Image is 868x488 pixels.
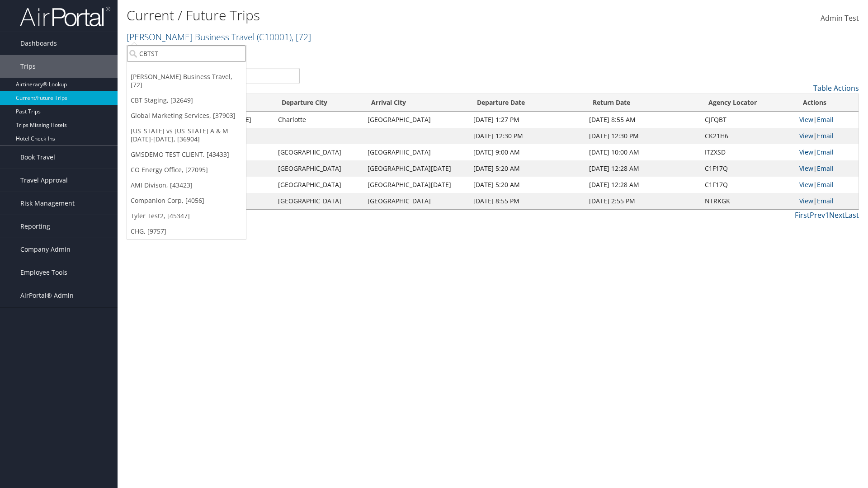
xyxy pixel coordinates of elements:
[20,169,68,192] span: Travel Approval
[795,210,810,220] a: First
[127,193,246,208] a: Companion Corp, [4056]
[274,94,363,112] th: Departure City: activate to sort column ascending
[810,210,825,220] a: Prev
[585,128,700,144] td: [DATE] 12:30 PM
[20,6,110,27] img: airportal-logo.png
[700,177,795,193] td: C1F17Q
[469,177,585,193] td: [DATE] 5:20 AM
[20,261,67,284] span: Employee Tools
[817,131,834,140] a: Email
[585,144,700,160] td: [DATE] 10:00 AM
[469,144,585,160] td: [DATE] 9:00 AM
[700,160,795,177] td: C1F17Q
[821,5,859,33] a: Admin Test
[825,210,829,220] a: 1
[127,224,246,239] a: CHG, [9757]
[363,94,468,112] th: Arrival City: activate to sort column ascending
[20,146,55,169] span: Book Travel
[469,193,585,209] td: [DATE] 8:55 PM
[817,148,834,156] a: Email
[20,192,75,215] span: Risk Management
[799,164,813,173] a: View
[700,193,795,209] td: NTRKGK
[20,238,71,261] span: Company Admin
[795,128,859,144] td: |
[20,284,74,307] span: AirPortal® Admin
[127,147,246,162] a: GMSDEMO TEST CLIENT, [43433]
[469,128,585,144] td: [DATE] 12:30 PM
[700,128,795,144] td: CK21H6
[257,31,292,43] span: ( C10001 )
[363,193,468,209] td: [GEOGRAPHIC_DATA]
[845,210,859,220] a: Last
[795,177,859,193] td: |
[20,55,36,78] span: Trips
[363,160,468,177] td: [GEOGRAPHIC_DATA][DATE]
[292,31,311,43] span: , [ 72 ]
[795,94,859,112] th: Actions
[585,177,700,193] td: [DATE] 12:28 AM
[585,193,700,209] td: [DATE] 2:55 PM
[127,162,246,178] a: CO Energy Office, [27095]
[127,178,246,193] a: AMI Divison, [43423]
[127,208,246,224] a: Tyler Test2, [45347]
[795,112,859,128] td: |
[469,160,585,177] td: [DATE] 5:20 AM
[20,215,50,238] span: Reporting
[363,177,468,193] td: [GEOGRAPHIC_DATA][DATE]
[817,197,834,205] a: Email
[274,193,363,209] td: [GEOGRAPHIC_DATA]
[274,144,363,160] td: [GEOGRAPHIC_DATA]
[127,31,311,43] a: [PERSON_NAME] Business Travel
[274,112,363,128] td: Charlotte
[799,115,813,124] a: View
[363,112,468,128] td: [GEOGRAPHIC_DATA]
[127,45,246,62] input: Search Accounts
[585,160,700,177] td: [DATE] 12:28 AM
[127,123,246,147] a: [US_STATE] vs [US_STATE] A & M [DATE]-[DATE], [36904]
[700,144,795,160] td: ITZXSD
[817,180,834,189] a: Email
[799,180,813,189] a: View
[127,108,246,123] a: Global Marketing Services, [37903]
[20,32,57,55] span: Dashboards
[469,112,585,128] td: [DATE] 1:27 PM
[585,94,700,112] th: Return Date: activate to sort column ascending
[817,164,834,173] a: Email
[274,160,363,177] td: [GEOGRAPHIC_DATA]
[799,148,813,156] a: View
[363,144,468,160] td: [GEOGRAPHIC_DATA]
[127,47,615,59] p: Filter:
[127,6,615,25] h1: Current / Future Trips
[469,94,585,112] th: Departure Date: activate to sort column descending
[127,69,246,93] a: [PERSON_NAME] Business Travel, [72]
[795,193,859,209] td: |
[795,144,859,160] td: |
[795,160,859,177] td: |
[700,112,795,128] td: CJFQBT
[585,112,700,128] td: [DATE] 8:55 AM
[127,93,246,108] a: CBT Staging, [32649]
[829,210,845,220] a: Next
[799,131,813,140] a: View
[821,13,859,23] span: Admin Test
[817,115,834,124] a: Email
[700,94,795,112] th: Agency Locator: activate to sort column ascending
[799,197,813,205] a: View
[274,177,363,193] td: [GEOGRAPHIC_DATA]
[813,83,859,93] a: Table Actions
